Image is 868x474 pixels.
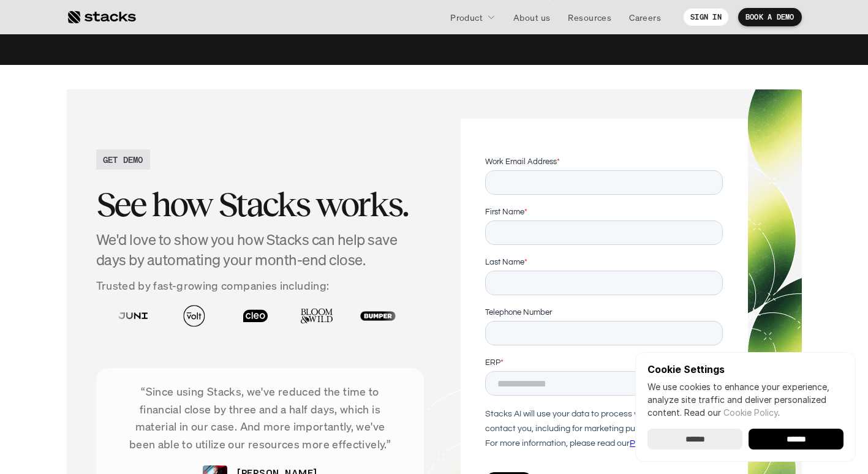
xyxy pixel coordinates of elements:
p: SIGN IN [690,13,722,21]
p: Careers [629,11,661,24]
a: BOOK A DEMO [738,8,802,26]
p: Resources [568,11,611,24]
p: “Since using Stacks, we've reduced the time to financial close by three and a half days, which is... [115,383,406,453]
p: BOOK A DEMO [745,13,794,21]
a: Cookie Policy [723,407,778,418]
a: SIGN IN [683,8,729,26]
a: Resources [560,6,619,28]
p: Product [450,11,483,24]
h2: GET DEMO [103,153,143,166]
a: Careers [622,6,668,28]
p: Trusted by fast-growing companies including: [96,277,425,295]
p: We use cookies to enhance your experience, analyze site traffic and deliver personalized content. [647,380,843,419]
p: Cookie Settings [647,364,843,374]
p: About us [513,11,550,24]
a: About us [506,6,557,28]
span: Read our . [684,407,780,418]
h2: See how Stacks works. [96,186,425,224]
h4: We'd love to show you how Stacks can help save days by automating your month-end close. [96,230,425,271]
